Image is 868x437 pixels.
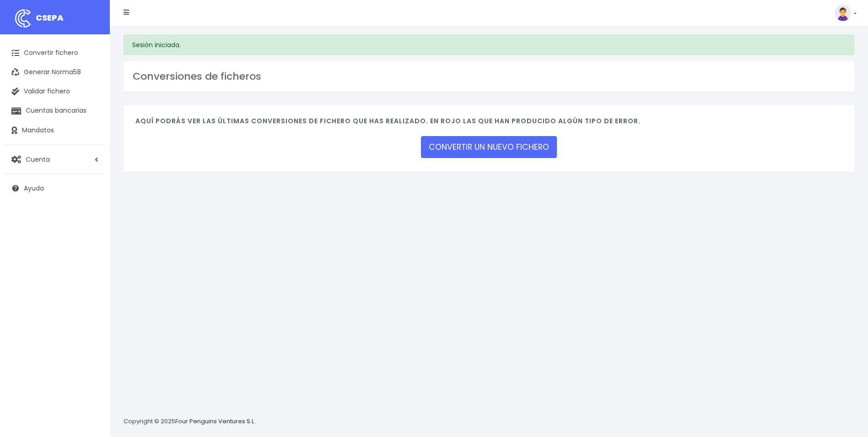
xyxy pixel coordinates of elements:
a: Cuenta [5,150,105,169]
a: Four Penguins Ventures S.L. [175,417,255,426]
span: CSEPA [36,12,64,23]
img: profile [835,5,851,21]
h4: Aquí podrás ver las últimas conversiones de fichero que has realizado. En rojo las que han produc... [135,117,842,130]
img: logo [11,7,34,30]
a: CONVERTIR UN NUEVO FICHERO [421,136,557,158]
a: Mandatos [5,121,105,140]
span: Ayuda [24,184,44,193]
a: Validar fichero [5,82,105,101]
a: Convertir fichero [5,44,105,63]
p: Copyright © 2025 . [124,417,257,426]
a: Ayuda [5,179,105,198]
h3: Conversiones de ficheros [133,71,845,82]
div: Sesión iniciada. [124,35,854,55]
a: Generar Norma58 [5,63,105,82]
span: Cuenta [26,154,50,164]
a: Cuentas bancarias [5,101,105,120]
